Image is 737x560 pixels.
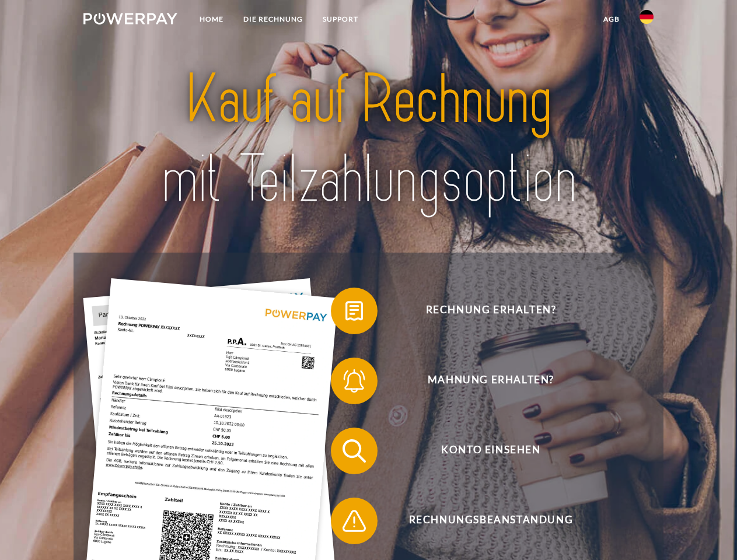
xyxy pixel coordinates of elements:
a: Home [190,9,233,30]
img: qb_warning.svg [340,506,369,535]
img: title-powerpay_de.svg [111,56,626,223]
img: qb_search.svg [340,436,369,466]
span: Konto einsehen [348,428,634,474]
button: Rechnungsbeanstandung [331,498,634,544]
a: SUPPORT [313,9,368,30]
span: Mahnung erhalten? [348,358,634,404]
span: Rechnungsbeanstandung [348,498,634,544]
a: DIE RECHNUNG [233,9,313,30]
a: agb [593,9,630,30]
img: de [640,10,654,24]
img: qb_bell.svg [340,366,369,395]
img: logo-powerpay-white.svg [83,13,177,24]
span: Rechnung erhalten? [348,288,634,334]
button: Konto einsehen [331,428,634,474]
button: Rechnung erhalten? [331,288,634,334]
img: qb_bill.svg [340,296,369,325]
button: Mahnung erhalten? [331,358,634,404]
